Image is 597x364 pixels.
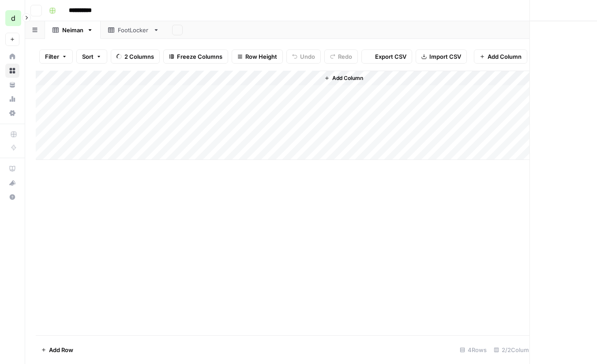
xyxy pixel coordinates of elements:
[5,106,19,120] a: Settings
[36,343,79,357] button: Add Row
[76,49,107,64] button: Sort
[5,78,19,92] a: Your Data
[124,52,154,61] span: 2 Columns
[39,49,73,64] button: Filter
[177,52,222,61] span: Freeze Columns
[5,49,19,64] a: Home
[45,21,101,39] a: Neiman
[82,52,94,61] span: Sort
[118,26,150,34] div: FootLocker
[49,345,73,354] span: Add Row
[245,52,277,61] span: Row Height
[111,49,160,64] button: 2 Columns
[163,49,228,64] button: Freeze Columns
[45,52,59,61] span: Filter
[5,7,19,29] button: Workspace: dmitriy-testing-0
[5,92,19,106] a: Usage
[11,13,15,23] span: d
[101,21,167,39] a: FootLocker
[5,162,19,176] a: AirOps Academy
[5,176,19,190] button: What's new?
[62,26,83,34] div: Neiman
[232,49,283,64] button: Row Height
[5,64,19,78] a: Browse
[5,190,19,204] button: Help + Support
